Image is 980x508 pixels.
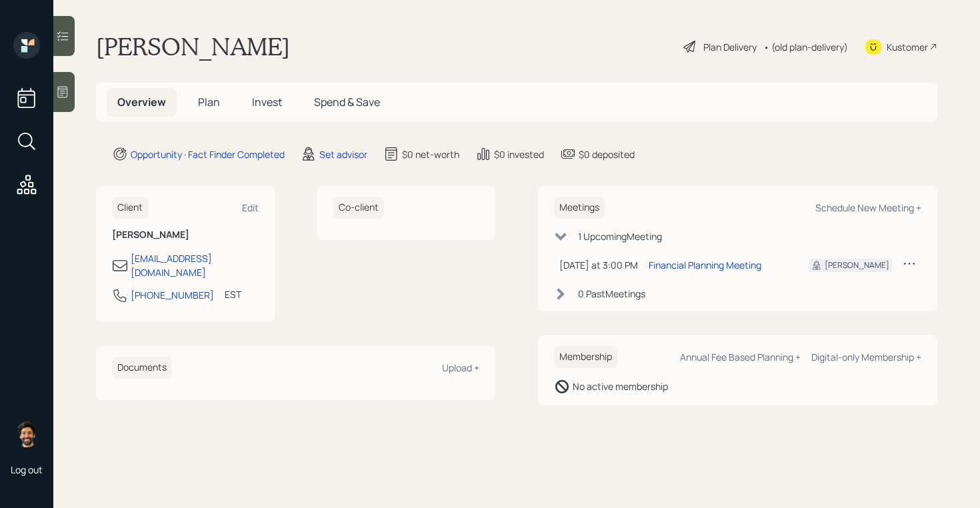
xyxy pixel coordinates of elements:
div: Annual Fee Based Planning + [680,351,801,363]
div: Plan Delivery [703,40,757,54]
h6: Documents [112,357,172,379]
span: Overview [117,95,166,109]
div: $0 net-worth [402,147,459,161]
div: $0 deposited [579,147,635,161]
div: Edit [242,201,259,214]
div: 1 Upcoming Meeting [578,229,662,243]
span: Invest [252,95,282,109]
h6: Meetings [554,197,605,219]
div: Opportunity · Fact Finder Completed [131,147,285,161]
h6: Client [112,197,148,219]
div: [PERSON_NAME] [825,259,889,271]
span: Plan [198,95,220,109]
div: 0 Past Meeting s [578,287,645,301]
div: Upload + [442,361,479,374]
h6: Co-client [333,197,384,219]
div: [EMAIL_ADDRESS][DOMAIN_NAME] [131,251,259,279]
img: eric-schwartz-headshot.png [13,421,40,447]
div: Financial Planning Meeting [649,258,761,272]
div: EST [225,287,241,301]
div: $0 invested [494,147,544,161]
div: Log out [11,463,43,476]
h6: Membership [554,346,617,368]
div: [PHONE_NUMBER] [131,288,214,302]
div: Kustomer [887,40,928,54]
div: No active membership [573,379,668,393]
div: [DATE] at 3:00 PM [559,258,638,272]
div: Digital-only Membership + [811,351,921,363]
h6: [PERSON_NAME] [112,229,259,241]
div: Set advisor [319,147,367,161]
div: • (old plan-delivery) [763,40,848,54]
h1: [PERSON_NAME] [96,32,290,61]
span: Spend & Save [314,95,380,109]
div: Schedule New Meeting + [815,201,921,214]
